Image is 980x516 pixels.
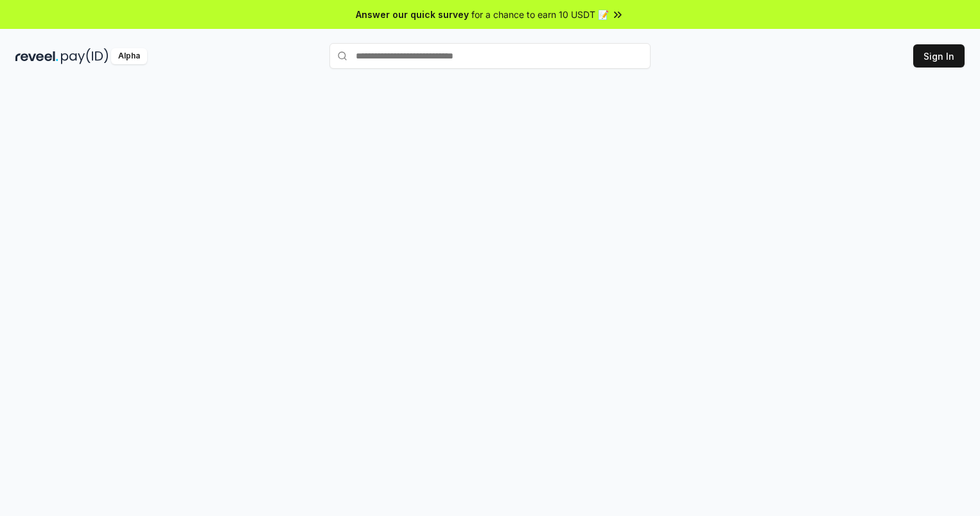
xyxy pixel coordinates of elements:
button: Sign In [913,44,965,67]
div: Alpha [111,48,147,64]
span: Answer our quick survey [356,8,469,21]
img: pay_id [61,48,109,64]
img: reveel_dark [15,48,58,64]
span: for a chance to earn 10 USDT 📝 [471,8,609,21]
